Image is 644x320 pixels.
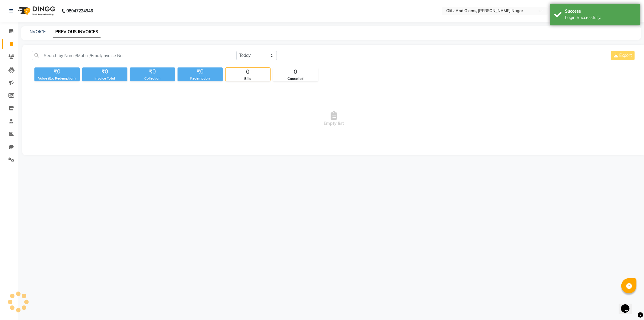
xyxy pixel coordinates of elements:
div: Login Successfully. [565,15,636,21]
div: Success [565,8,636,15]
div: Invoice Total [82,76,127,81]
div: ₹0 [34,67,80,76]
div: Bills [226,76,270,81]
span: Empty list [32,89,636,149]
div: Redemption [178,76,223,81]
div: ₹0 [82,67,127,76]
div: 0 [273,68,318,76]
div: ₹0 [130,67,175,76]
img: logo [15,2,57,19]
div: 0 [226,68,270,76]
div: Collection [130,76,175,81]
div: ₹0 [178,67,223,76]
a: PREVIOUS INVOICES [53,27,101,38]
b: 08047224946 [66,2,93,19]
div: Value (Ex. Redemption) [34,76,80,81]
div: Cancelled [273,76,318,81]
a: INVOICE [28,29,46,34]
iframe: chat widget [619,296,638,314]
input: Search by Name/Mobile/Email/Invoice No [32,51,227,60]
